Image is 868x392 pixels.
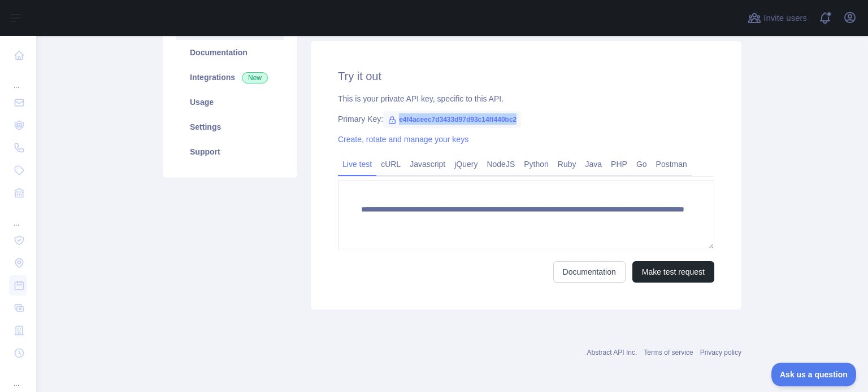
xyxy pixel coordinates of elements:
[450,155,482,173] a: jQuery
[338,135,468,144] a: Create, rotate and manage your keys
[9,365,27,388] div: ...
[242,72,268,83] span: New
[9,205,27,228] div: ...
[482,155,519,173] a: NodeJS
[581,155,607,173] a: Java
[652,155,692,173] a: Postman
[9,68,27,90] div: ...
[338,155,376,173] a: Live test
[176,65,284,90] a: Integrations New
[606,155,632,173] a: PHP
[176,139,284,164] a: Support
[763,12,807,25] span: Invite users
[700,349,741,356] a: Privacy policy
[176,90,284,114] a: Usage
[587,349,637,356] a: Abstract API Inc.
[176,40,284,65] a: Documentation
[376,155,405,173] a: cURL
[771,363,857,386] iframe: Toggle Customer Support
[553,261,626,283] a: Documentation
[338,113,714,125] div: Primary Key:
[338,68,714,84] h2: Try it out
[338,93,714,104] div: This is your private API key, specific to this API.
[405,155,450,173] a: Javascript
[553,155,581,173] a: Ruby
[745,9,809,27] button: Invite users
[632,261,714,283] button: Make test request
[176,114,284,139] a: Settings
[383,111,521,128] span: e4f4aceec7d3433d97d93c14ff440bc2
[644,349,693,356] a: Terms of service
[519,155,553,173] a: Python
[632,155,652,173] a: Go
